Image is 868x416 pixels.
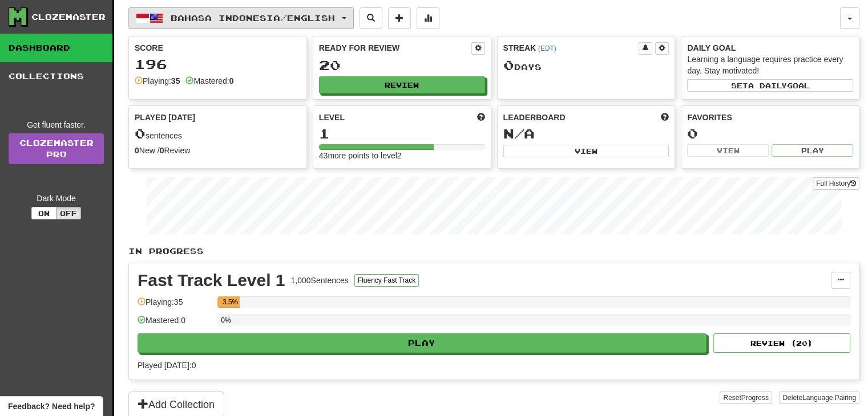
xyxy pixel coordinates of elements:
[661,112,669,123] span: This week in points, UTC
[8,401,95,412] span: Open feedback widget
[9,193,104,204] div: Dark Mode
[171,76,180,85] strong: 35
[135,112,195,123] span: Played [DATE]
[319,150,485,161] div: 43 more points to level 2
[319,58,485,72] div: 20
[221,296,240,308] div: 3.5%
[319,76,485,93] button: Review
[503,112,566,123] span: Leaderboard
[360,7,382,29] button: Search sentences
[319,42,471,54] div: Ready for Review
[135,57,301,71] div: 196
[354,274,419,287] button: Fluency Fast Track
[128,246,859,257] p: In Progress
[813,177,859,190] button: Full History
[779,391,859,404] button: DeleteLanguage Pairing
[138,333,706,353] button: Play
[138,296,212,315] div: Playing: 35
[687,42,853,54] div: Daily Goal
[748,81,787,89] span: a daily
[687,112,853,123] div: Favorites
[138,315,212,333] div: Mastered: 0
[56,207,81,219] button: Off
[388,7,411,29] button: Add sentence to collection
[31,11,106,23] div: Clozemaster
[229,76,234,85] strong: 0
[538,44,556,52] a: (EDT)
[135,146,139,155] strong: 0
[135,75,180,87] div: Playing:
[772,144,853,157] button: Play
[417,7,439,29] button: More stats
[687,144,769,157] button: View
[687,54,853,76] div: Learning a language requires practice every day. Stay motivated!
[503,57,514,73] span: 0
[802,394,856,402] span: Language Pairing
[503,58,669,73] div: Day s
[9,119,104,130] div: Get fluent faster.
[128,7,354,29] button: Bahasa Indonesia/English
[503,145,669,157] button: View
[503,42,639,54] div: Streak
[171,13,335,23] span: Bahasa Indonesia / English
[720,391,772,404] button: ResetProgress
[185,75,233,87] div: Mastered:
[291,275,349,286] div: 1,000 Sentences
[477,112,485,123] span: Score more points to level up
[31,207,56,219] button: On
[713,333,850,353] button: Review (20)
[135,42,301,54] div: Score
[135,145,301,156] div: New / Review
[687,127,853,141] div: 0
[135,125,146,141] span: 0
[503,125,535,141] span: N/A
[319,112,345,123] span: Level
[687,79,853,92] button: Seta dailygoal
[138,361,196,370] span: Played [DATE]: 0
[741,394,769,402] span: Progress
[9,133,104,164] a: ClozemasterPro
[319,127,485,141] div: 1
[138,272,285,289] div: Fast Track Level 1
[135,127,301,141] div: sentences
[160,146,164,155] strong: 0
